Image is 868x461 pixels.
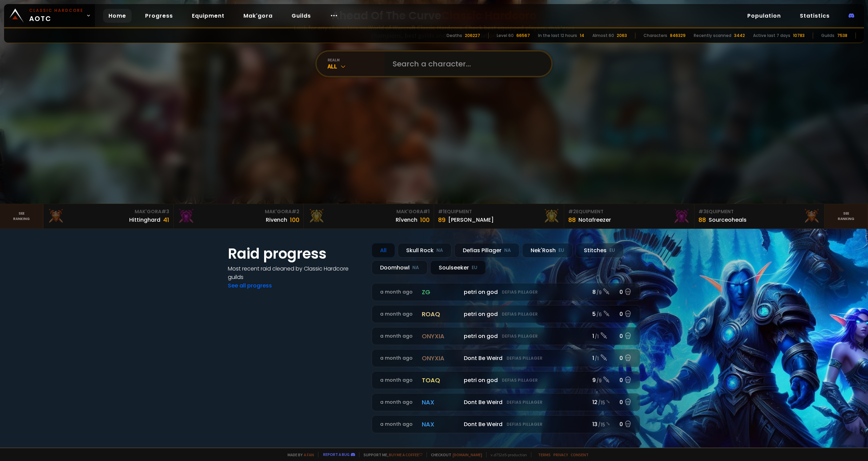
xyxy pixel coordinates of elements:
span: # 3 [698,208,706,215]
div: realm [328,57,384,62]
div: Recently scanned [694,33,731,39]
div: Characters [644,33,667,39]
div: Mak'Gora [308,208,430,215]
a: Seeranking [825,204,868,228]
div: Sourceoheals [709,216,747,224]
span: # 1 [423,208,430,215]
a: [DOMAIN_NAME] [453,452,482,457]
div: Almost 60 [592,33,614,39]
span: # 2 [292,208,299,215]
div: 88 [698,215,706,224]
a: a fan [304,452,314,457]
a: a month agotoaqpetri on godDefias Pillager9 /90 [372,371,640,389]
h4: Most recent raid cleaned by Classic Hardcore guilds [228,264,363,281]
small: EU [472,264,477,271]
div: Active last 7 days [753,33,790,39]
a: Progress [140,9,178,23]
span: v. d752d5 - production [486,452,527,457]
a: Classic HardcoreAOTC [4,4,95,27]
a: See all progress [228,282,272,289]
div: 100 [290,215,299,224]
div: Hittinghard [129,216,160,224]
div: 846329 [670,33,686,39]
span: # 3 [161,208,169,215]
a: Home [103,9,132,23]
span: # 1 [438,208,445,215]
input: Search a character... [389,52,543,76]
a: Terms [538,452,551,457]
div: Equipment [698,208,820,215]
div: Mak'Gora [47,208,169,215]
a: Mak'Gora#2Rivench100 [174,204,304,228]
div: All [328,62,384,70]
div: 88 [568,215,576,224]
a: Statistics [794,9,835,23]
small: NA [504,247,511,254]
a: a month agonaxDont Be WeirdDefias Pillager13 /150 [372,415,640,433]
div: 10783 [793,33,805,39]
div: Deaths [447,33,462,39]
span: Support me, [359,452,422,457]
div: In the last 12 hours [538,33,577,39]
div: Defias Pillager [454,243,519,258]
a: a month agozgpetri on godDefias Pillager8 /90 [372,283,640,301]
a: Buy me a coffee [389,452,422,457]
div: 3442 [734,33,745,39]
a: a month agoroaqpetri on godDefias Pillager5 /60 [372,305,640,323]
div: 41 [163,215,169,224]
div: Rîvench [396,216,417,224]
div: Equipment [568,208,690,215]
a: #1Equipment89[PERSON_NAME] [434,204,564,228]
a: Report a bug [323,452,350,457]
div: 100 [420,215,430,224]
div: Rivench [266,216,287,224]
a: Mak'Gora#3Hittinghard41 [43,204,174,228]
small: EU [609,247,615,254]
div: Guilds [821,33,834,39]
small: EU [558,247,564,254]
small: NA [412,264,419,271]
div: 66567 [516,33,530,39]
div: Skull Rock [398,243,452,258]
div: 206227 [465,33,480,39]
div: Notafreezer [578,216,611,224]
small: Classic Hardcore [29,7,83,14]
div: Stitches [575,243,624,258]
div: Equipment [438,208,560,215]
a: Privacy [553,452,568,457]
div: Mak'Gora [178,208,299,215]
a: a month agoonyxiapetri on godDefias Pillager1 /10 [372,327,640,345]
a: Equipment [186,9,230,23]
div: 89 [438,215,446,224]
a: Mak'Gora#1Rîvench100 [304,204,434,228]
span: # 2 [568,208,576,215]
a: Population [742,9,786,23]
div: Level 60 [497,33,514,39]
a: Mak'gora [238,9,278,23]
a: Guilds [286,9,316,23]
div: Soulseeker [430,260,486,275]
div: 2063 [617,33,627,39]
a: #2Equipment88Notafreezer [564,204,694,228]
div: 7538 [837,33,847,39]
span: Made by [283,452,314,457]
div: 14 [580,33,584,39]
div: [PERSON_NAME] [448,216,494,224]
a: a month agonaxDont Be WeirdDefias Pillager12 /150 [372,393,640,411]
small: NA [436,247,443,254]
span: Checkout [427,452,482,457]
div: All [372,243,395,258]
a: a month agoonyxiaDont Be WeirdDefias Pillager1 /10 [372,349,640,367]
div: Nek'Rosh [522,243,573,258]
div: Doomhowl [372,260,428,275]
a: #3Equipment88Sourceoheals [694,204,825,228]
h1: Raid progress [228,243,363,264]
a: Consent [571,452,589,457]
span: AOTC [29,7,83,24]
